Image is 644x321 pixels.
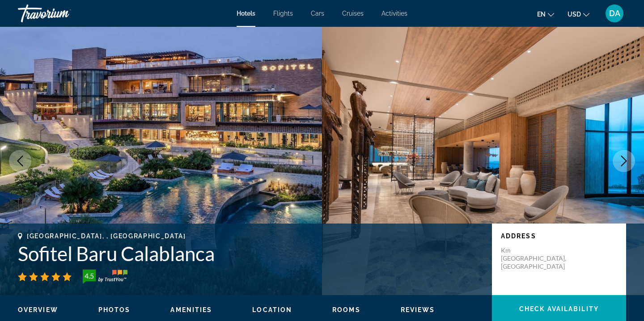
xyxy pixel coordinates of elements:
img: trustyou-badge-hor.svg [83,270,127,284]
button: Change language [537,8,554,21]
a: Travorium [18,2,107,25]
button: Amenities [170,306,212,314]
a: Cars [311,10,324,17]
button: Overview [18,306,58,314]
p: Address [501,232,617,240]
button: Reviews [401,306,435,314]
a: Flights [273,10,293,17]
button: Photos [98,306,131,314]
span: [GEOGRAPHIC_DATA], , [GEOGRAPHIC_DATA] [27,232,186,240]
a: Activities [381,10,407,17]
p: Km [GEOGRAPHIC_DATA], [GEOGRAPHIC_DATA] [501,246,572,270]
button: Rooms [332,306,360,314]
button: Previous image [9,150,31,172]
button: User Menu [603,4,626,23]
button: Change currency [568,8,589,21]
a: Hotels [237,10,255,17]
div: 4.5 [80,270,98,281]
button: Location [252,306,292,314]
span: USD [568,11,581,18]
span: DA [609,9,620,18]
span: en [537,11,546,18]
h1: Sofitel Baru Calablanca [18,242,483,265]
span: Check Availability [519,305,599,313]
button: Next image [613,150,635,172]
a: Cruises [342,10,364,17]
